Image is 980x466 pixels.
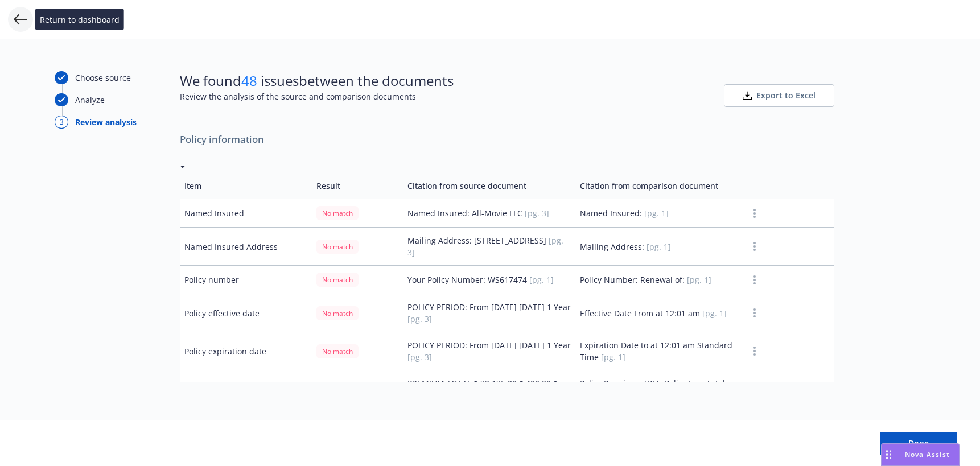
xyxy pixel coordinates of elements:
[403,332,575,370] td: POLICY PERIOD: From [DATE] [DATE] 1 Year
[316,306,359,320] div: No match
[601,352,625,362] span: [pg. 1]
[908,438,929,448] span: Done
[403,173,575,199] td: Citation from source document
[180,266,312,294] td: Policy number
[407,352,432,362] span: [pg. 3]
[180,332,312,370] td: Policy expiration date
[529,274,554,285] span: [pg. 1]
[403,266,575,294] td: Your Policy Number: WS617474
[575,228,743,266] td: Mailing Address:
[40,14,120,26] span: Return to dashboard
[403,294,575,332] td: POLICY PERIOD: From [DATE] [DATE] 1 Year
[575,173,743,199] td: Citation from comparison document
[180,71,454,90] span: We found issues between the documents
[702,308,727,319] span: [pg. 1]
[575,199,743,228] td: Named Insured:
[881,443,960,466] button: Nova Assist
[644,208,669,218] span: [pg. 1]
[525,208,549,218] span: [pg. 3]
[687,274,711,285] span: [pg. 1]
[575,332,743,370] td: Expiration Date to at 12:01 am Standard Time
[316,273,359,287] div: No match
[55,116,68,129] div: 3
[647,241,671,252] span: [pg. 1]
[75,116,137,128] div: Review analysis
[312,173,403,199] td: Result
[75,72,131,84] div: Choose source
[756,90,816,101] span: Export to Excel
[75,94,105,106] div: Analyze
[316,240,359,254] div: No match
[575,294,743,332] td: Effective Date From at 12:01 am
[575,370,743,420] td: Policy Premium: TRIA: Policy Fee: Total Premium: $41,500.00 $1,500.00 $1,720.00
[241,71,257,90] span: 48
[882,444,896,465] div: Drag to move
[180,127,834,151] span: Policy information
[407,314,432,324] span: [pg. 3]
[403,370,575,420] td: PREMIUM TOTAL $ 32,135.00 $ 400.00 $ 1,306.80 $ 135.00 POLICY TOTAL $ 33,976.80
[180,90,454,102] span: Review the analysis of the source and comparison documents
[316,344,359,358] div: No match
[403,199,575,228] td: Named Insured: All-Movie LLC
[180,199,312,228] td: Named Insured
[180,173,312,199] td: Item
[575,266,743,294] td: Policy Number: Renewal of:
[180,228,312,266] td: Named Insured Address
[403,228,575,266] td: Mailing Address: [STREET_ADDRESS]
[180,294,312,332] td: Policy effective date
[905,449,950,459] span: Nova Assist
[180,370,312,420] td: Policy premium
[724,84,834,107] button: Export to Excel
[316,206,359,220] div: No match
[407,235,563,258] span: [pg. 3]
[880,432,957,455] button: Done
